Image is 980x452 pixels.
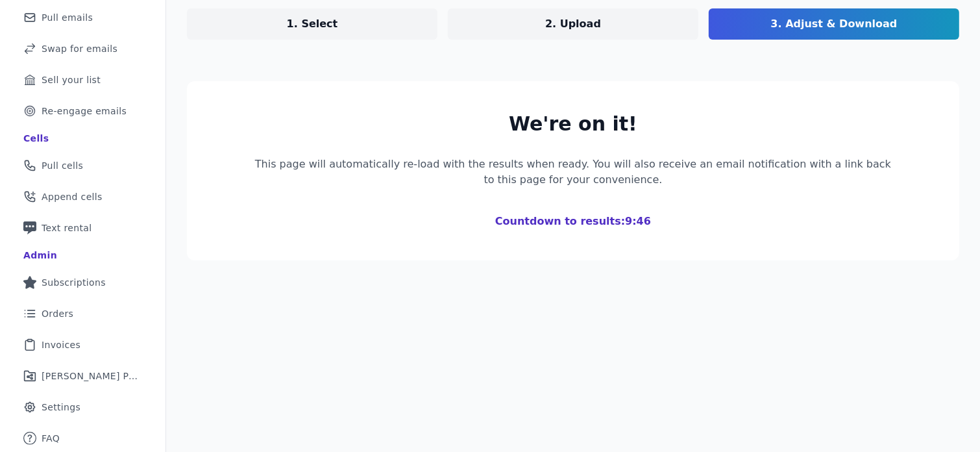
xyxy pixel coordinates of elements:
[42,307,73,320] span: Orders
[42,276,106,289] span: Subscriptions
[42,73,101,86] span: Sell your list
[42,221,92,234] span: Text rental
[287,16,338,32] p: 1. Select
[771,16,898,32] p: 3. Adjust & Download
[448,8,698,40] a: 2. Upload
[23,249,57,262] div: Admin
[187,8,437,40] a: 1. Select
[10,393,155,421] a: Settings
[42,401,80,414] span: Settings
[42,190,103,203] span: Append cells
[249,214,897,229] h1: Countdown to results: 9:46
[42,338,80,351] span: Invoices
[42,370,140,383] span: [PERSON_NAME] Performance
[249,112,897,136] h2: We're on it!
[23,132,49,145] div: Cells
[10,3,155,32] a: Pull emails
[10,97,155,125] a: Re-engage emails
[10,66,155,94] a: Sell your list
[10,214,155,242] a: Text rental
[42,11,93,24] span: Pull emails
[10,268,155,297] a: Subscriptions
[10,34,155,63] a: Swap for emails
[249,157,897,188] p: This page will automatically re-load with the results when ready. You will also receive an email ...
[42,42,117,55] span: Swap for emails
[545,16,601,32] p: 2. Upload
[10,151,155,180] a: Pull cells
[10,362,155,390] a: [PERSON_NAME] Performance
[10,182,155,211] a: Append cells
[42,159,83,172] span: Pull cells
[42,105,127,118] span: Re-engage emails
[10,331,155,359] a: Invoices
[10,299,155,328] a: Orders
[709,8,959,40] a: 3. Adjust & Download
[42,432,60,445] span: FAQ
